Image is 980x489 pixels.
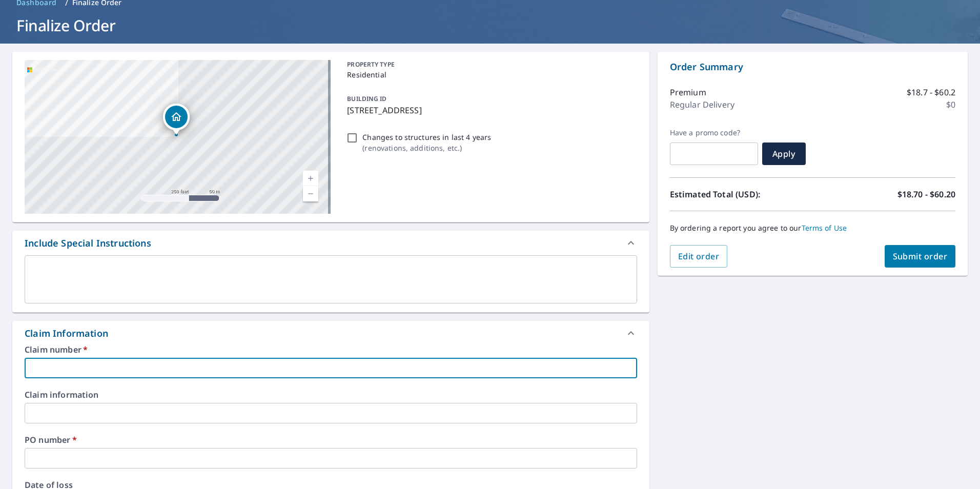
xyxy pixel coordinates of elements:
[670,245,728,268] button: Edit order
[670,60,955,74] p: Order Summary
[893,251,948,262] span: Submit order
[12,231,649,255] div: Include Special Instructions
[12,15,968,36] h1: Finalize Order
[12,321,649,345] div: Claim Information
[670,128,758,137] label: Have a promo code?
[163,104,190,135] div: Dropped pin, building 1, Residential property, 1203 NW 107th Cir Vancouver, WA 98685
[897,188,955,200] p: $18.70 - $60.20
[347,104,632,116] p: [STREET_ADDRESS]
[347,60,632,69] p: PROPERTY TYPE
[25,236,151,250] div: Include Special Instructions
[670,223,955,233] p: By ordering a report you agree to our
[303,171,318,186] a: Current Level 17, Zoom In
[303,186,318,201] a: Current Level 17, Zoom Out
[946,98,955,111] p: $0
[670,188,813,200] p: Estimated Total (USD):
[362,132,491,142] p: Changes to structures in last 4 years
[25,345,637,354] label: Claim number
[802,223,847,233] a: Terms of Use
[25,481,324,489] label: Date of loss
[770,148,798,159] span: Apply
[670,86,706,98] p: Premium
[762,142,806,165] button: Apply
[25,327,108,340] div: Claim Information
[25,391,637,399] label: Claim information
[362,142,491,153] p: ( renovations, additions, etc. )
[907,86,955,98] p: $18.7 - $60.2
[885,245,956,268] button: Submit order
[678,251,720,262] span: Edit order
[25,436,637,444] label: PO number
[347,94,386,103] p: BUILDING ID
[347,69,632,80] p: Residential
[670,98,734,111] p: Regular Delivery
